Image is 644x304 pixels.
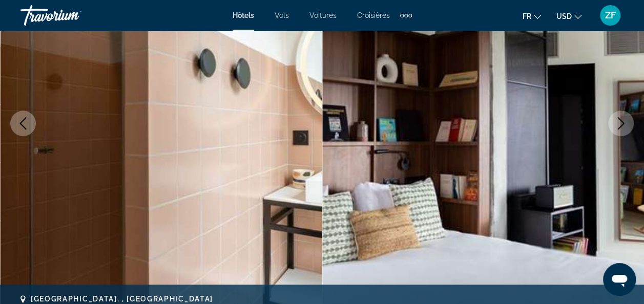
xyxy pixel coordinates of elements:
a: Vols [275,11,289,19]
button: User Menu [597,5,624,26]
button: Extra navigation items [400,7,412,24]
button: Change currency [556,9,581,24]
a: Hôtels [233,11,254,19]
iframe: Bouton de lancement de la fenêtre de messagerie [603,263,636,296]
span: fr [523,12,531,20]
span: ZF [605,10,616,20]
a: Voitures [309,11,337,19]
button: Next image [608,111,634,136]
button: Previous image [10,111,36,136]
a: Croisières [357,11,390,19]
a: Travorium [20,2,123,29]
span: USD [556,12,572,20]
button: Change language [523,9,541,24]
span: [GEOGRAPHIC_DATA], , [GEOGRAPHIC_DATA] [31,295,213,303]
